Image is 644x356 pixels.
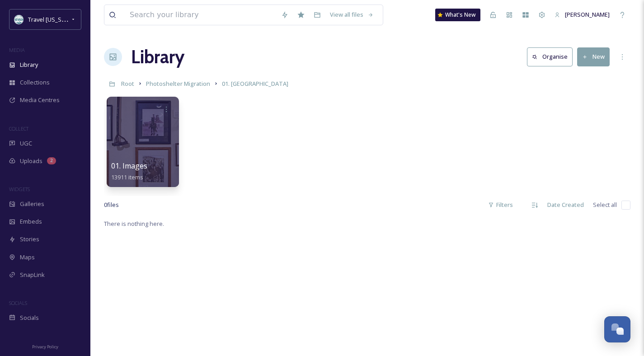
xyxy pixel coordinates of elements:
span: 13911 items [111,173,143,181]
a: 01. Images13911 items [111,162,147,181]
a: View all files [325,6,378,23]
span: Library [20,61,38,69]
span: There is nothing here. [104,220,164,228]
button: Open Chat [604,316,630,342]
span: 0 file s [104,201,119,209]
span: Uploads [20,157,42,165]
span: Stories [20,235,39,244]
a: Library [131,43,184,70]
input: Search your library [125,5,277,25]
span: 01. Images [111,161,147,171]
div: Date Created [543,196,588,214]
span: WIDGETS [9,186,30,192]
div: 2 [47,157,56,164]
span: SOCIALS [9,300,27,306]
a: 01. [GEOGRAPHIC_DATA] [222,78,288,89]
span: Select all [593,201,617,209]
span: Privacy Policy [32,344,58,350]
a: Photoshelter Migration [146,78,210,89]
span: Collections [20,78,50,87]
span: Maps [20,253,35,262]
span: [PERSON_NAME] [565,10,610,19]
span: UGC [20,139,32,148]
img: download.jpeg [14,15,24,24]
span: COLLECT [9,125,28,132]
a: [PERSON_NAME] [550,6,614,23]
span: 01. [GEOGRAPHIC_DATA] [222,80,288,88]
button: New [577,47,610,66]
span: Root [121,80,134,88]
a: What's New [435,9,480,21]
span: Photoshelter Migration [146,80,210,88]
a: Organise [527,47,577,66]
div: Filters [484,196,517,214]
span: MEDIA [9,47,25,53]
span: SnapLink [20,271,45,279]
a: Privacy Policy [32,341,58,351]
button: Organise [527,47,573,66]
span: Galleries [20,200,44,208]
span: Media Centres [20,96,60,104]
span: Travel [US_STATE] [28,15,76,23]
span: Embeds [20,217,42,226]
span: Socials [20,314,39,322]
a: Root [121,78,134,89]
